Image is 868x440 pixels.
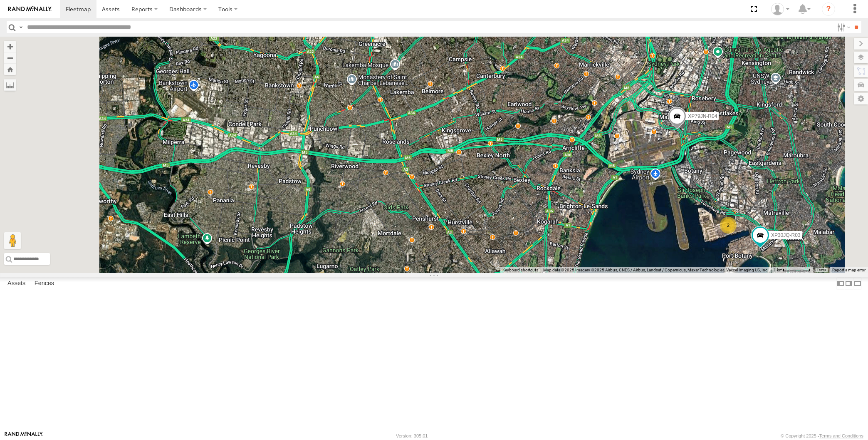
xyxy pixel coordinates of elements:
span: Map data ©2025 Imagery ©2025 Airbus, CNES / Airbus, Landsat / Copernicus, Maxar Technologies, Vex... [543,268,769,272]
div: 2 [720,217,737,234]
span: 1 km [774,268,783,272]
button: Drag Pegman onto the map to open Street View [4,232,21,249]
label: Assets [3,278,30,289]
div: Version: 305.01 [396,433,428,438]
label: Dock Summary Table to the Right [845,277,853,289]
button: Zoom in [4,41,16,52]
a: Terms [817,268,826,272]
button: Zoom Home [4,64,16,75]
span: XP79JN-R04 [688,113,717,119]
img: rand-logo.svg [8,6,52,12]
span: XP30JQ-R03 [771,232,800,238]
label: Search Filter Options [834,21,852,33]
a: Terms and Conditions [819,433,863,438]
label: Fences [30,278,58,289]
i: ? [822,2,835,16]
div: © Copyright 2025 - [781,433,863,438]
label: Dock Summary Table to the Left [836,277,845,289]
label: Search Query [17,21,24,33]
button: Keyboard shortcuts [502,267,538,273]
button: Map Scale: 1 km per 63 pixels [771,267,813,273]
label: Hide Summary Table [853,277,862,289]
button: Zoom out [4,52,16,64]
a: Visit our Website [5,432,43,440]
div: Quang MAC [768,3,792,15]
label: Measure [4,79,16,91]
a: Report a map error [832,268,866,272]
label: Map Settings [854,93,868,104]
